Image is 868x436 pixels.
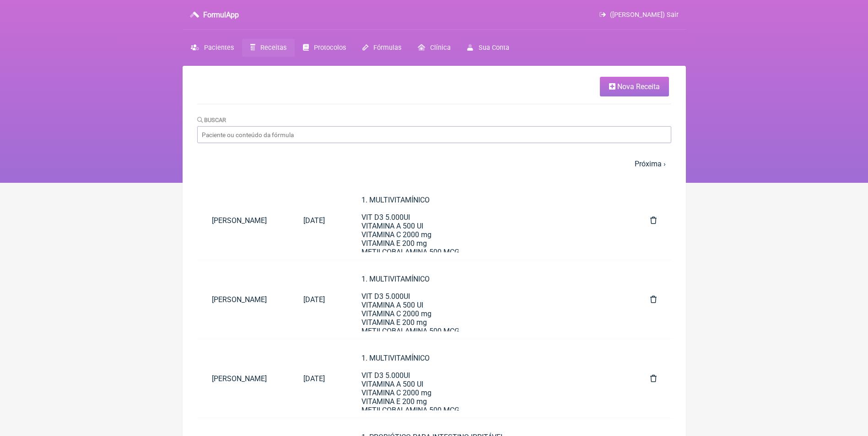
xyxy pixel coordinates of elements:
a: Pacientes [183,39,242,57]
a: Sua Conta [459,39,517,57]
a: Nova Receita [600,77,669,96]
span: ([PERSON_NAME]) Sair [610,11,679,19]
a: Receitas [242,39,295,57]
span: Protocolos [314,44,346,52]
span: Fórmulas [373,44,401,52]
a: Fórmulas [354,39,410,57]
a: Próxima › [635,160,666,168]
span: Sua Conta [479,44,509,52]
div: 1. MULTIVITAMÍNICO VIT D3 5.000UI VITAMINA A 500 UI VITAMINA C 2000 mg VITAMINA E 200 mg METILCOB... [361,275,614,344]
a: 1. MULTIVITAMÍNICOVIT D3 5.000UIVITAMINA A 500 UIVITAMINA C 2000 mgVITAMINA E 200 mgMETILCOBALAMI... [347,346,628,410]
span: Pacientes [204,44,234,52]
a: [PERSON_NAME] [197,288,289,311]
a: ([PERSON_NAME]) Sair [599,11,678,19]
a: [PERSON_NAME] [197,367,289,390]
span: Receitas [260,44,286,52]
a: 1. MULTIVITAMÍNICOVIT D3 5.000UIVITAMINA A 500 UIVITAMINA C 2000 mgVITAMINA E 200 mgMETILCOBALAMI... [347,188,628,252]
div: 1. MULTIVITAMÍNICO VIT D3 5.000UI VITAMINA A 500 UI VITAMINA C 2000 mg VITAMINA E 200 mg METILCOB... [361,354,614,423]
a: [DATE] [289,288,340,311]
a: [DATE] [289,367,340,390]
input: Paciente ou conteúdo da fórmula [197,126,671,143]
a: [PERSON_NAME] [197,209,289,232]
a: Clínica [410,39,459,57]
h3: FormulApp [203,11,239,19]
a: Protocolos [295,39,354,57]
nav: pager [197,154,671,174]
label: Buscar [197,117,226,123]
span: Clínica [430,44,451,52]
a: [DATE] [289,209,340,232]
div: 1. MULTIVITAMÍNICO VIT D3 5.000UI VITAMINA A 500 UI VITAMINA C 2000 mg VITAMINA E 200 mg METILCOB... [361,196,614,265]
span: Nova Receita [617,82,660,91]
a: 1. MULTIVITAMÍNICOVIT D3 5.000UIVITAMINA A 500 UIVITAMINA C 2000 mgVITAMINA E 200 mgMETILCOBALAMI... [347,267,628,331]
